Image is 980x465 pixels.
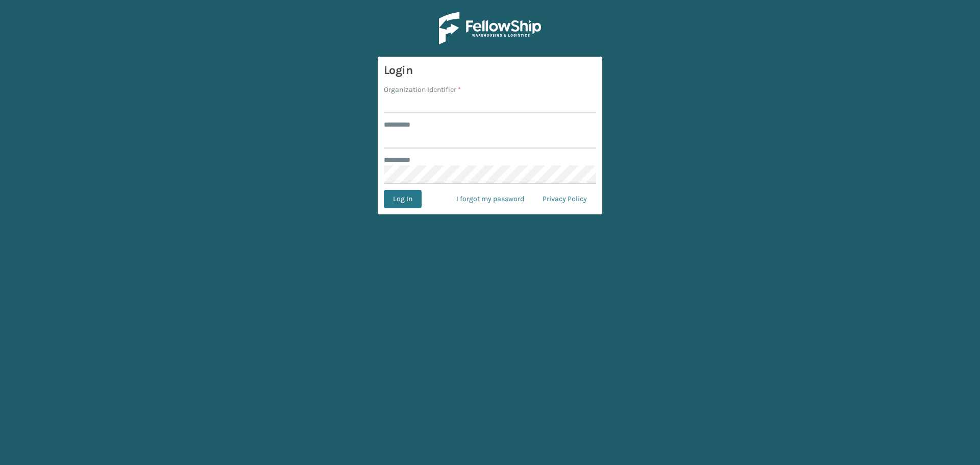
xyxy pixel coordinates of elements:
[384,63,596,78] h3: Login
[439,12,541,44] img: Logo
[384,190,422,208] button: Log In
[533,190,596,208] a: Privacy Policy
[447,190,533,208] a: I forgot my password
[384,84,461,95] label: Organization Identifier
